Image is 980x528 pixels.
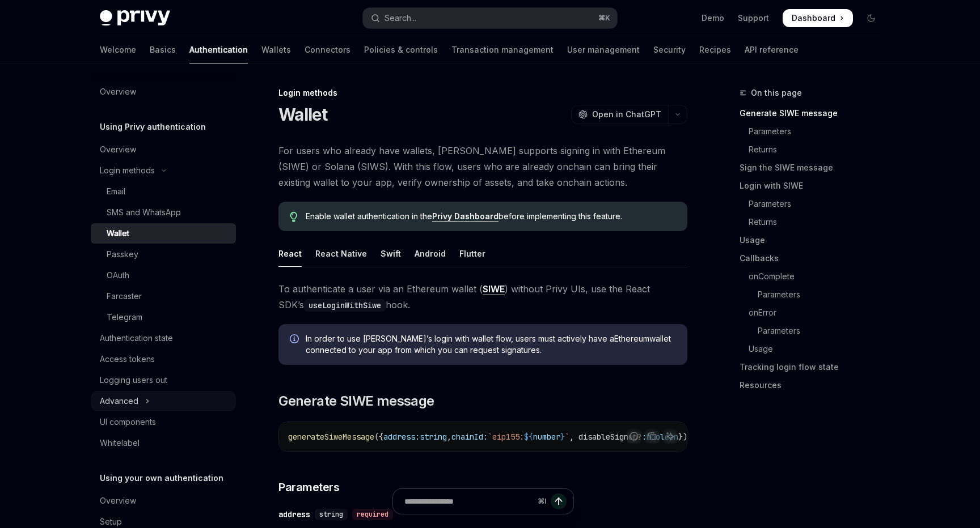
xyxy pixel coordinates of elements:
a: Connectors [305,36,350,63]
div: Whitelabel [100,436,140,450]
a: Usage [740,231,889,249]
a: Tracking login flow state [740,358,889,376]
svg: Tip [290,212,298,222]
a: Resources [740,376,889,394]
span: , disableSignup? [569,432,642,442]
div: OAuth [107,269,129,282]
div: Passkey [107,248,138,261]
span: : [642,432,647,442]
a: Authentication [189,36,248,63]
div: Overview [100,143,136,156]
div: Advanced [100,394,138,408]
a: Security [653,36,686,63]
button: Toggle Login methods section [91,160,236,181]
span: chainId: [451,432,488,442]
div: Logging users out [100,373,167,387]
div: Authentication state [100,331,173,345]
a: Returns [740,213,889,231]
span: Parameters [278,479,339,495]
a: Overview [91,139,236,160]
h5: Using your own authentication [100,471,223,485]
div: React Native [315,240,367,267]
div: React [278,240,302,267]
div: Login methods [278,87,687,99]
span: In order to use [PERSON_NAME]’s login with wallet flow, users must actively have a Ethereum walle... [306,333,676,356]
a: onComplete [740,267,889,286]
span: ⌘ K [598,14,610,23]
a: Policies & controls [364,36,438,63]
span: generateSiweMessage [288,432,374,442]
div: SMS and WhatsApp [107,206,181,219]
div: Android [415,240,446,267]
span: `eip155: [488,432,524,442]
span: Generate SIWE message [278,392,434,410]
button: Toggle Advanced section [91,391,236,411]
span: number [533,432,560,442]
a: UI components [91,412,236,432]
a: OAuth [91,265,236,286]
a: User management [567,36,640,63]
span: On this page [751,86,802,100]
a: Generate SIWE message [740,104,889,122]
div: Wallet [107,227,129,240]
a: SIWE [483,283,505,295]
svg: Info [290,334,301,346]
a: Wallets [261,36,291,63]
a: API reference [745,36,799,63]
a: Access tokens [91,349,236,369]
a: Authentication state [91,328,236,348]
a: Recipes [699,36,731,63]
span: address: [383,432,420,442]
button: Report incorrect code [627,429,641,444]
button: Open search [363,8,617,28]
span: To authenticate a user via an Ethereum wallet ( ) without Privy UIs, use the React SDK’s hook. [278,281,687,313]
a: Parameters [740,322,889,340]
span: For users who already have wallets, [PERSON_NAME] supports signing in with Ethereum (SIWE) or Sol... [278,143,687,190]
div: Swift [381,240,401,267]
a: Passkey [91,244,236,265]
button: Send message [551,493,567,509]
a: Logging users out [91,370,236,390]
button: Ask AI [663,429,678,444]
div: Search... [385,11,416,25]
button: Toggle dark mode [862,9,880,27]
a: Usage [740,340,889,358]
div: Overview [100,494,136,508]
a: Callbacks [740,249,889,267]
code: useLoginWithSiwe [304,299,386,312]
a: Login with SIWE [740,177,889,195]
div: Email [107,185,125,198]
span: }) [678,432,687,442]
h5: Using Privy authentication [100,120,206,134]
a: Privy Dashboard [432,211,499,222]
a: SMS and WhatsApp [91,202,236,223]
a: Parameters [740,286,889,304]
span: } [560,432,565,442]
a: onError [740,304,889,322]
span: string [420,432,447,442]
a: Whitelabel [91,433,236,453]
span: ${ [524,432,533,442]
div: Overview [100,85,136,99]
a: Overview [91,491,236,511]
button: Copy the contents from the code block [645,429,660,444]
a: Returns [740,140,889,159]
span: Enable wallet authentication in the before implementing this feature. [306,211,676,222]
a: Farcaster [91,286,236,306]
div: Farcaster [107,289,142,303]
button: Open in ChatGPT [571,105,668,124]
a: Welcome [100,36,136,63]
a: Parameters [740,195,889,213]
a: Telegram [91,307,236,327]
div: Flutter [459,240,485,267]
a: Demo [702,12,724,24]
a: Overview [91,82,236,102]
a: Dashboard [783,9,853,27]
a: Basics [150,36,176,63]
span: ({ [374,432,383,442]
a: Parameters [740,122,889,140]
a: Support [738,12,769,24]
a: Wallet [91,223,236,244]
span: Dashboard [792,12,835,24]
a: Email [91,181,236,202]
